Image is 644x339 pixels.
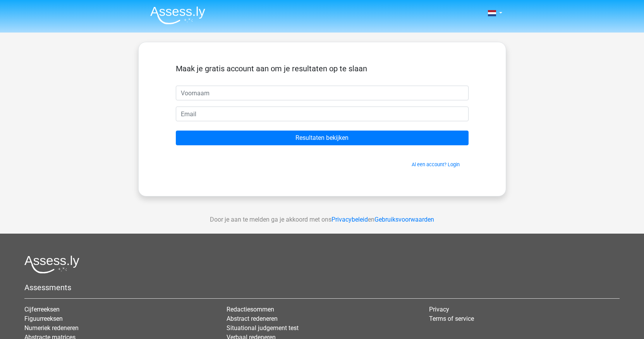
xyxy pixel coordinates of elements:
[150,6,205,24] img: Assessly
[227,324,299,332] a: Situational judgement test
[176,107,469,121] input: Email
[429,306,449,313] a: Privacy
[24,324,79,332] a: Numeriek redeneren
[412,162,460,167] a: Al een account? Login
[429,315,474,322] a: Terms of service
[331,216,368,223] a: Privacybeleid
[176,64,469,73] h5: Maak je gratis account aan om je resultaten op te slaan
[374,216,434,223] a: Gebruiksvoorwaarden
[24,306,60,313] a: Cijferreeksen
[24,283,620,292] h5: Assessments
[227,315,278,322] a: Abstract redeneren
[24,315,63,322] a: Figuurreeksen
[227,306,274,313] a: Redactiesommen
[176,131,469,145] input: Resultaten bekijken
[24,255,79,274] img: Assessly logo
[176,86,469,100] input: Voornaam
